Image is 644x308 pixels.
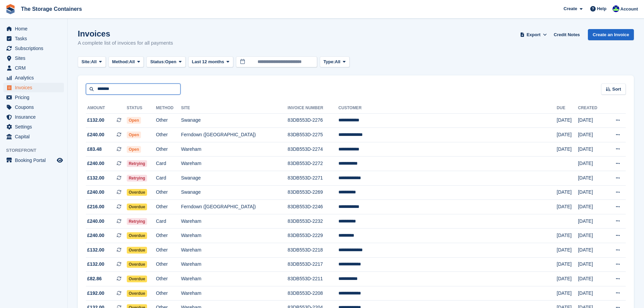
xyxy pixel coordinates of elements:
td: Wareham [181,157,287,171]
td: Wareham [181,272,287,286]
span: £240.00 [87,218,104,225]
span: Pricing [15,93,55,102]
th: Status [127,103,156,114]
td: Wareham [181,243,287,258]
span: Overdue [127,204,147,210]
td: [DATE] [557,286,578,301]
td: 83DB553D-2272 [288,157,338,171]
td: Wareham [181,214,287,229]
td: 83DB553D-2229 [288,229,338,243]
td: Other [156,286,181,301]
td: 83DB553D-2246 [288,200,338,214]
td: 83DB553D-2218 [288,243,338,258]
a: menu [3,24,64,33]
span: Sort [612,86,621,93]
th: Customer [338,103,557,114]
span: £240.00 [87,131,104,138]
td: [DATE] [557,229,578,243]
td: Wareham [181,257,287,272]
h1: Invoices [78,29,173,38]
th: Created [578,103,605,114]
span: Settings [15,122,55,132]
td: 83DB553D-2269 [288,185,338,200]
td: Swanage [181,185,287,200]
span: Capital [15,132,55,141]
a: Create an Invoice [588,29,634,40]
span: Insurance [15,112,55,122]
a: menu [3,73,64,82]
td: [DATE] [578,200,605,214]
span: £240.00 [87,232,104,239]
a: menu [3,122,64,132]
td: Other [156,229,181,243]
a: Preview store [56,156,64,164]
td: [DATE] [578,113,605,128]
span: Retrying [127,175,147,182]
p: A complete list of invoices for all payments [78,39,173,47]
button: Method: All [109,56,144,68]
span: Overdue [127,276,147,282]
span: Sites [15,53,55,63]
span: Help [597,5,606,12]
td: Wareham [181,142,287,157]
span: Overdue [127,232,147,239]
td: Other [156,185,181,200]
span: Method: [112,58,129,65]
span: Overdue [127,247,147,254]
a: menu [3,63,64,73]
td: Card [156,214,181,229]
td: [DATE] [578,214,605,229]
span: Home [15,24,55,33]
span: Export [527,31,541,38]
a: menu [3,34,64,43]
span: Coupons [15,102,55,112]
span: Type: [324,58,335,65]
span: Last 12 months [192,58,224,65]
span: Subscriptions [15,44,55,53]
button: Site: All [78,56,106,68]
span: Open [127,117,141,124]
span: £82.86 [87,275,102,282]
span: £240.00 [87,160,104,167]
img: Stacy Williams [613,5,619,12]
td: [DATE] [557,272,578,286]
button: Status: Open [146,56,185,68]
th: Method [156,103,181,114]
span: £192.00 [87,290,104,297]
th: Amount [86,103,127,114]
span: Overdue [127,261,147,268]
td: 83DB553D-2274 [288,142,338,157]
td: [DATE] [578,185,605,200]
span: Status: [150,58,165,65]
a: menu [3,44,64,53]
span: Invoices [15,83,55,92]
td: Ferndown ([GEOGRAPHIC_DATA]) [181,200,287,214]
td: Wareham [181,286,287,301]
td: 83DB553D-2208 [288,286,338,301]
td: Other [156,200,181,214]
td: [DATE] [557,185,578,200]
button: Last 12 months [188,56,233,68]
span: Analytics [15,73,55,82]
th: Site [181,103,287,114]
td: [DATE] [578,257,605,272]
th: Due [557,103,578,114]
span: £83.48 [87,146,102,153]
span: £132.00 [87,261,104,268]
span: All [91,58,97,65]
td: [DATE] [578,286,605,301]
span: Retrying [127,218,147,225]
td: Card [156,157,181,171]
button: Export [519,29,548,40]
td: [DATE] [578,171,605,186]
span: Storefront [6,147,67,154]
span: Create [564,5,577,12]
td: [DATE] [578,229,605,243]
span: £132.00 [87,117,104,124]
td: [DATE] [557,128,578,142]
td: 83DB553D-2211 [288,272,338,286]
span: Open [165,58,176,65]
span: Open [127,132,141,138]
td: [DATE] [557,113,578,128]
td: [DATE] [557,200,578,214]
